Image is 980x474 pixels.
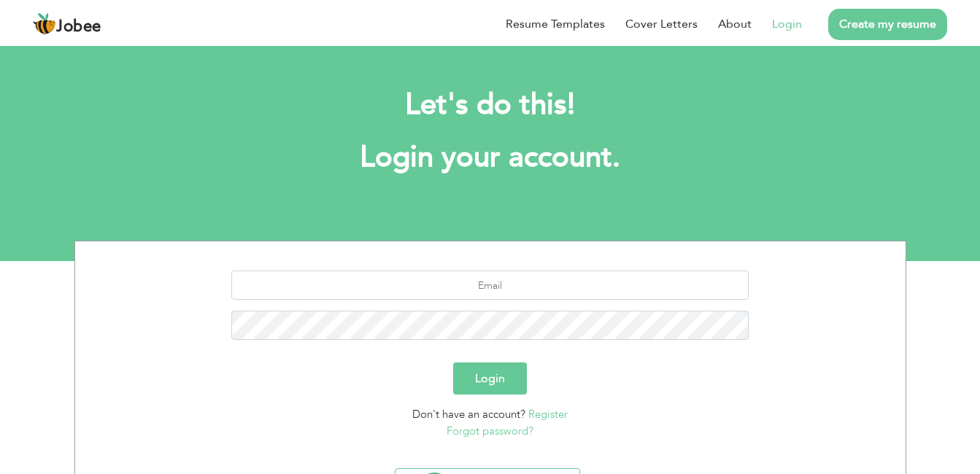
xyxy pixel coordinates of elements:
[506,15,605,33] a: Resume Templates
[96,86,884,124] h2: Let's do this!
[412,407,525,421] span: Don't have an account?
[528,407,568,421] a: Register
[231,271,749,300] input: Email
[33,12,101,36] a: Jobee
[828,9,947,40] a: Create my resume
[772,15,802,33] a: Login
[453,362,527,395] button: Login
[96,139,884,176] h1: Login your account.
[56,19,101,35] span: Jobee
[33,12,56,36] img: jobee.io
[625,15,698,33] a: Cover Letters
[447,424,533,438] a: Forgot password?
[718,15,752,33] a: About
